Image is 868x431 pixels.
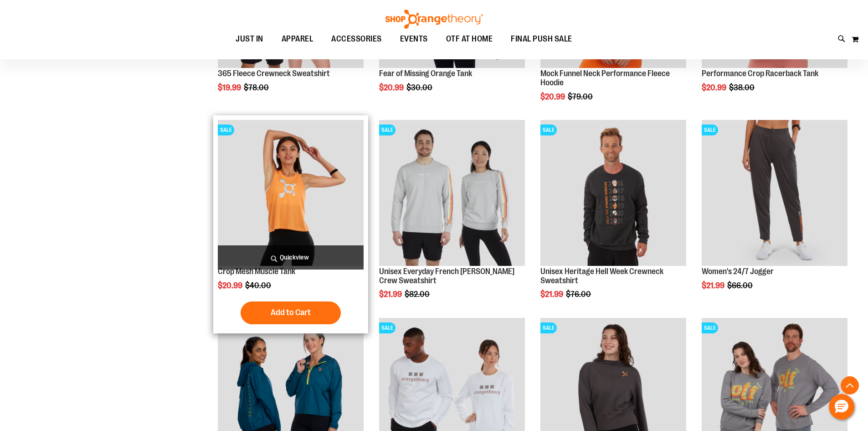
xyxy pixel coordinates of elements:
[379,267,514,285] a: Unisex Everyday French [PERSON_NAME] Crew Sweatshirt
[400,29,428,49] span: EVENTS
[702,281,726,290] span: $21.99
[213,115,368,333] div: product
[540,69,670,87] a: Mock Funnel Neck Performance Fleece Hoodie
[218,281,244,290] span: $20.99
[282,29,313,49] span: APPAREL
[829,394,854,420] button: Hello, have a question? Let’s chat.
[379,83,405,92] span: $20.99
[391,29,437,50] a: EVENTS
[702,120,847,266] img: Product image for 24/7 Jogger
[540,120,686,266] img: Product image for Unisex Heritage Hell Week Crewneck Sweatshirt
[727,281,754,290] span: $66.00
[379,125,395,135] span: SALE
[729,83,756,92] span: $38.00
[702,322,718,333] span: SALE
[218,120,364,266] img: Crop Mesh Muscle Tank primary image
[379,120,525,267] a: Product image for Unisex Everyday French Terry Crew SweatshirtSALE
[841,376,859,395] button: Back To Top
[697,115,852,313] div: product
[702,83,728,92] span: $20.99
[218,245,364,270] a: Quickview
[568,92,594,101] span: $79.00
[218,83,242,92] span: $19.99
[241,301,341,324] button: Add to Cart
[218,69,330,78] a: 365 Fleece Crewneck Sweatshirt
[272,29,323,50] a: APPAREL
[437,29,502,50] a: OTF AT HOME
[271,307,311,317] span: Add to Cart
[566,290,592,299] span: $76.00
[379,290,403,299] span: $21.99
[446,29,493,49] span: OTF AT HOME
[236,29,263,49] span: JUST IN
[540,322,557,333] span: SALE
[540,290,565,299] span: $21.99
[540,120,686,267] a: Product image for Unisex Heritage Hell Week Crewneck SweatshirtSALE
[540,267,663,285] a: Unisex Heritage Hell Week Crewneck Sweatshirt
[331,29,382,49] span: ACCESSORIES
[536,115,691,322] div: product
[540,92,566,101] span: $20.99
[375,115,529,322] div: product
[322,29,391,50] a: ACCESSORIES
[379,120,525,266] img: Product image for Unisex Everyday French Terry Crew Sweatshirt
[540,125,557,135] span: SALE
[702,120,847,267] a: Product image for 24/7 JoggerSALE
[226,29,272,50] a: JUST IN
[379,322,395,333] span: SALE
[502,29,581,49] a: FINAL PUSH SALE
[702,125,718,135] span: SALE
[406,83,434,92] span: $30.00
[244,83,270,92] span: $78.00
[511,29,572,49] span: FINAL PUSH SALE
[245,281,272,290] span: $40.00
[379,69,472,78] a: Fear of Missing Orange Tank
[218,120,364,267] a: Crop Mesh Muscle Tank primary imageSALE
[384,10,484,29] img: Shop Orangetheory
[702,267,774,276] a: Women's 24/7 Jogger
[405,290,431,299] span: $82.00
[702,69,818,78] a: Performance Crop Racerback Tank
[218,267,295,276] a: Crop Mesh Muscle Tank
[218,125,234,135] span: SALE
